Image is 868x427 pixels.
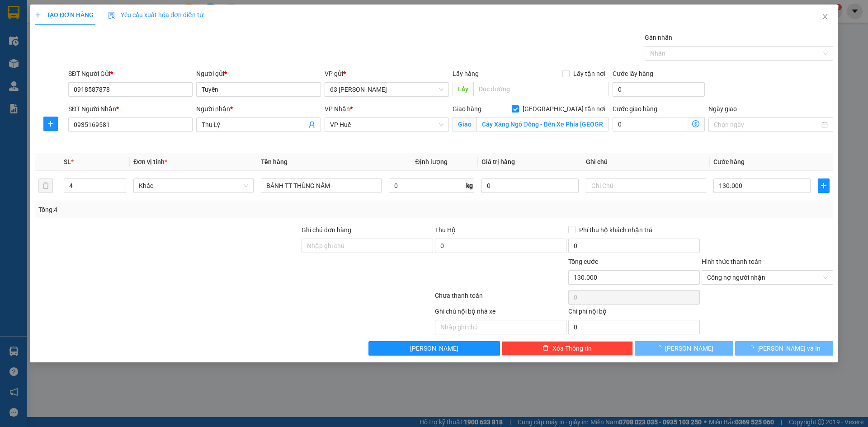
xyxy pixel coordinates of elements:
div: Chi phí nội bộ [568,306,700,320]
span: VP Huế [330,118,443,131]
span: Đơn vị tính [133,158,167,165]
button: plus [43,117,58,131]
span: Khác [139,179,248,192]
label: Gán nhãn [645,34,672,41]
input: 0 [481,178,579,193]
div: SĐT Người Gửi [68,69,193,79]
span: Công nợ người nhận [707,271,828,284]
span: Giá trị hàng [481,158,515,165]
span: [PERSON_NAME] [410,343,458,353]
div: Ghi chú nội bộ nhà xe [435,306,566,320]
span: Tổng cước [568,258,598,265]
span: loading [655,345,665,351]
span: Giao hàng [453,105,481,113]
span: Giao [453,117,476,131]
div: Người nhận [196,104,321,114]
span: loading [747,345,757,351]
span: Yêu cầu xuất hóa đơn điện tử [108,11,203,19]
img: icon [108,12,115,19]
label: Ghi chú đơn hàng [302,226,351,234]
span: plus [35,12,41,18]
span: VP Nhận [325,105,350,113]
input: Ghi Chú [586,178,706,193]
input: Nhập ghi chú [435,320,566,334]
span: plus [44,120,57,127]
span: Thu Hộ [435,226,456,234]
label: Ngày giao [708,105,737,113]
th: Ghi chú [582,153,710,171]
span: Tên hàng [261,158,288,165]
input: Ngày giao [714,120,819,130]
span: TẠO ĐƠN HÀNG [35,11,94,19]
span: dollar-circle [692,120,699,127]
button: [PERSON_NAME] [635,341,733,356]
span: plus [818,182,829,189]
input: VD: Bàn, Ghế [261,178,381,193]
span: Lấy hàng [453,70,479,77]
button: deleteXóa Thông tin [502,341,633,356]
div: Tổng: 4 [38,205,335,215]
span: [PERSON_NAME] [665,343,713,353]
span: Cước hàng [713,158,745,165]
span: [PERSON_NAME] và In [757,343,821,353]
span: Xóa Thông tin [552,343,592,353]
input: Giao tận nơi [476,117,609,131]
span: Định lượng [415,158,448,165]
span: Lấy tận nơi [570,69,609,79]
input: Cước giao hàng [613,117,687,131]
button: [PERSON_NAME] [368,341,500,356]
span: SL [64,158,71,165]
button: Close [812,5,838,30]
button: delete [38,178,53,193]
div: Chưa thanh toán [434,291,567,306]
input: Cước lấy hàng [613,82,705,97]
span: close [821,13,829,20]
span: user-add [308,121,316,128]
label: Cước lấy hàng [613,70,653,77]
span: delete [542,345,549,352]
span: kg [465,178,474,193]
input: Ghi chú đơn hàng [302,239,433,253]
input: Dọc đường [473,82,609,96]
span: 63 Phan Đình Phùng [330,83,443,96]
button: plus [818,178,830,193]
span: Phí thu hộ khách nhận trả [576,225,656,235]
label: Hình thức thanh toán [702,258,762,265]
div: VP gửi [325,69,449,79]
div: Người gửi [196,69,321,79]
div: SĐT Người Nhận [68,104,193,114]
span: Lấy [453,82,473,96]
span: [GEOGRAPHIC_DATA] tận nơi [519,104,609,114]
label: Cước giao hàng [613,105,657,113]
button: [PERSON_NAME] và In [735,341,833,356]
